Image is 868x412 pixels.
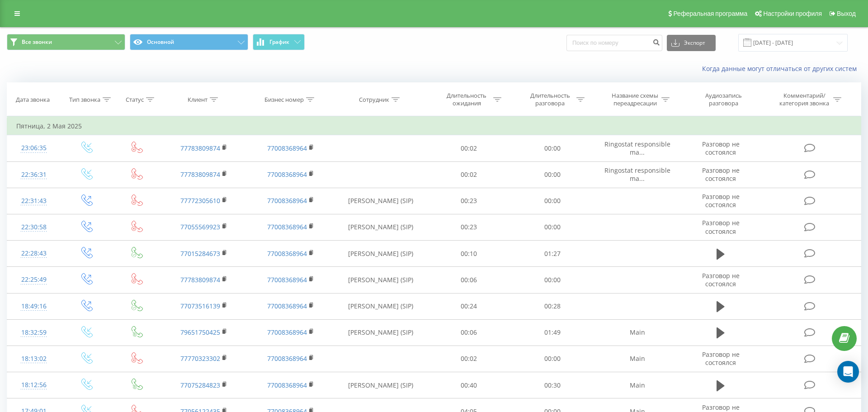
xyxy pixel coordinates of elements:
[702,192,740,209] span: Разговор не состоялся
[22,38,52,46] span: Все звонки
[16,376,52,394] div: 18:12:56
[778,92,831,107] div: Комментарий/категория звонка
[510,293,594,319] td: 00:28
[180,249,220,258] a: 77015284673
[604,166,670,183] span: Ringostat responsible ma...
[427,267,510,293] td: 00:06
[427,161,510,188] td: 00:02
[443,92,491,107] div: Длительность ожидания
[16,166,52,184] div: 22:36:31
[7,117,861,135] td: Пятница, 2 Мая 2025
[594,372,681,398] td: Main
[702,350,740,367] span: Разговор не состоялся
[510,319,594,346] td: 01:49
[510,214,594,240] td: 00:00
[180,170,220,179] a: 77783809874
[427,346,510,372] td: 00:02
[334,372,427,398] td: [PERSON_NAME] (SIP)
[334,214,427,240] td: [PERSON_NAME] (SIP)
[180,144,220,152] a: 77783809874
[16,298,52,315] div: 18:49:16
[16,139,52,157] div: 23:06:35
[180,354,220,363] a: 77770323302
[427,188,510,214] td: 00:23
[267,249,307,258] a: 77008368964
[566,35,662,51] input: Поиск по номеру
[427,241,510,267] td: 00:10
[253,34,305,50] button: График
[427,372,510,398] td: 00:40
[702,64,861,73] a: Когда данные могут отличаться от других систем
[180,223,220,231] a: 77055569923
[267,170,307,179] a: 77008368964
[180,381,220,389] a: 77075284823
[16,324,52,341] div: 18:32:59
[16,96,50,104] div: Дата звонка
[16,271,52,289] div: 22:25:49
[510,135,594,161] td: 00:00
[267,354,307,363] a: 77008368964
[16,245,52,262] div: 22:28:43
[510,161,594,188] td: 00:00
[694,92,753,107] div: Аудиозапись разговора
[763,10,822,17] span: Настройки профиля
[7,34,125,50] button: Все звонки
[673,10,747,17] span: Реферальная программа
[427,135,510,161] td: 00:02
[267,275,307,284] a: 77008368964
[702,140,740,156] span: Разговор не состоялся
[180,275,220,284] a: 77783809874
[510,188,594,214] td: 00:00
[702,271,740,288] span: Разговор не состоялся
[188,96,208,104] div: Клиент
[510,372,594,398] td: 00:30
[16,192,52,210] div: 22:31:43
[264,96,304,104] div: Бизнес номер
[837,361,859,383] div: Open Intercom Messenger
[267,196,307,205] a: 77008368964
[611,92,659,107] div: Название схемы переадресации
[667,35,716,51] button: Экспорт
[702,166,740,183] span: Разговор не состоялся
[180,302,220,310] a: 77073516139
[334,188,427,214] td: [PERSON_NAME] (SIP)
[427,214,510,240] td: 00:23
[269,39,289,45] span: График
[16,218,52,236] div: 22:30:58
[427,293,510,319] td: 00:24
[267,223,307,231] a: 77008368964
[16,350,52,368] div: 18:13:02
[702,218,740,235] span: Разговор не состоялся
[334,267,427,293] td: [PERSON_NAME] (SIP)
[604,140,670,156] span: Ringostat responsible ma...
[180,328,220,336] a: 79651750425
[267,328,307,336] a: 77008368964
[130,34,248,50] button: Основной
[837,10,856,17] span: Выход
[427,319,510,346] td: 00:06
[594,319,681,346] td: Main
[334,293,427,319] td: [PERSON_NAME] (SIP)
[267,302,307,310] a: 77008368964
[69,96,100,104] div: Тип звонка
[180,196,220,205] a: 77772305610
[267,144,307,152] a: 77008368964
[334,319,427,346] td: [PERSON_NAME] (SIP)
[510,241,594,267] td: 01:27
[510,267,594,293] td: 00:00
[594,346,681,372] td: Main
[267,381,307,389] a: 77008368964
[526,92,574,107] div: Длительность разговора
[359,96,389,104] div: Сотрудник
[126,96,144,104] div: Статус
[334,241,427,267] td: [PERSON_NAME] (SIP)
[510,346,594,372] td: 00:00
